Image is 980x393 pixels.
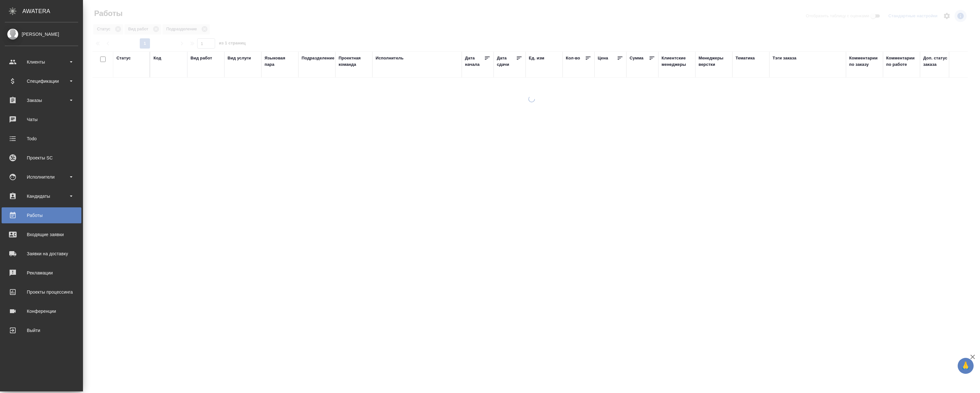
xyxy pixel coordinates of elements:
[630,55,643,61] div: Сумма
[960,359,971,373] span: 🙏
[2,265,81,281] a: Рекламации
[5,191,78,201] div: Кандидаты
[5,287,78,297] div: Проекты процессинга
[465,55,484,68] div: Дата начала
[5,57,78,67] div: Клиенты
[886,55,917,68] div: Комментарии по работе
[153,55,161,61] div: Код
[2,303,81,319] a: Конференции
[5,211,78,220] div: Работы
[566,55,580,61] div: Кол-во
[2,284,81,300] a: Проекты процессинга
[849,55,880,68] div: Комментарии по заказу
[376,55,404,61] div: Исполнитель
[5,153,78,163] div: Проекты SC
[923,55,957,68] div: Доп. статус заказа
[5,172,78,182] div: Исполнители
[2,131,81,147] a: Todo
[773,55,797,61] div: Тэги заказа
[116,55,131,61] div: Статус
[5,268,78,278] div: Рекламации
[699,55,729,68] div: Менеджеры верстки
[2,246,81,262] a: Заявки на доставку
[529,55,544,61] div: Ед. изм
[22,5,83,18] div: AWATERA
[302,55,334,61] div: Подразделение
[5,31,78,38] div: [PERSON_NAME]
[5,306,78,316] div: Конференции
[5,249,78,258] div: Заявки на доставку
[5,326,78,335] div: Выйти
[598,55,608,61] div: Цена
[5,230,78,239] div: Входящие заявки
[191,55,212,61] div: Вид работ
[5,76,78,86] div: Спецификации
[339,55,369,68] div: Проектная команда
[958,358,974,374] button: 🙏
[2,207,81,223] a: Работы
[2,150,81,166] a: Проекты SC
[5,134,78,143] div: Todo
[5,96,78,105] div: Заказы
[497,55,516,68] div: Дата сдачи
[228,55,251,61] div: Вид услуги
[2,112,81,127] a: Чаты
[736,55,755,61] div: Тематика
[2,227,81,243] a: Входящие заявки
[265,55,295,68] div: Языковая пара
[5,115,78,124] div: Чаты
[662,55,692,68] div: Клиентские менеджеры
[2,322,81,338] a: Выйти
